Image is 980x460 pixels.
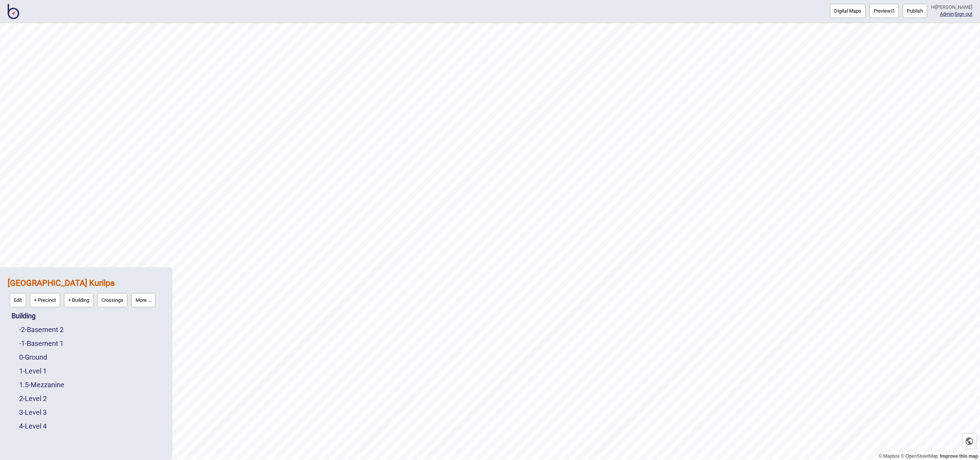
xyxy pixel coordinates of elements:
[19,406,164,419] div: Level 3
[19,419,164,433] div: Level 4
[879,453,900,459] a: Mapbox
[940,453,978,459] a: Map feedback
[830,4,866,18] button: Digital Maps
[64,293,93,307] button: + Building
[11,312,36,320] a: Building
[901,453,938,459] a: OpenStreetMap
[19,323,164,337] div: Basement 2
[8,291,28,309] a: Edit
[19,350,164,364] div: Ground
[19,395,47,403] a: 2-Level 2
[19,364,164,378] div: Level 1
[19,337,164,350] div: Basement 1
[19,408,47,416] a: 3-Level 3
[931,4,972,11] div: Hi [PERSON_NAME]
[19,381,64,389] a: 1.5-Mezzanine
[131,293,155,307] button: More ...
[30,293,60,307] button: + Precinct
[19,339,64,347] a: -1-Basement 1
[19,326,64,334] a: -2-Basement 2
[869,4,899,18] button: Preview
[955,11,972,17] button: Sign out
[19,353,47,361] a: 0-Ground
[95,291,129,309] a: Crossings
[19,422,47,430] a: 4-Level 4
[19,367,47,375] a: 1-Level 1
[903,4,927,18] button: Publish
[129,291,157,309] a: More ...
[19,378,164,392] div: Mezzanine
[8,278,115,288] a: [GEOGRAPHIC_DATA] Kurilpa
[940,11,955,17] span: |
[97,293,127,307] button: Crossings
[869,4,899,18] a: Previewpreview
[19,392,164,406] div: Level 2
[8,275,164,309] div: Queensland Museum Kurilpa
[8,4,19,19] img: BindiMaps CMS
[10,293,26,307] button: Edit
[940,11,954,17] a: Admin
[891,9,895,13] img: preview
